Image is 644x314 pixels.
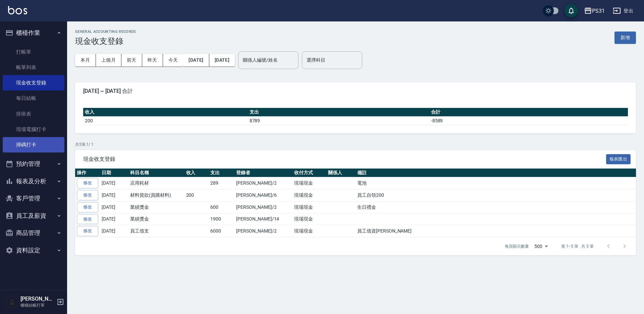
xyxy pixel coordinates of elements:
[100,177,128,189] td: [DATE]
[3,173,64,190] button: 報表及分析
[121,54,142,66] button: 前天
[75,169,100,177] th: 操作
[356,169,636,177] th: 備註
[606,155,631,162] a: 報表匯出
[209,54,235,66] button: [DATE]
[565,4,578,17] button: save
[561,243,594,249] p: 第 1–5 筆 共 5 筆
[3,137,64,152] a: 掃碼打卡
[77,190,98,200] a: 修改
[128,225,184,237] td: 員工借支
[8,6,27,14] img: Logo
[20,302,55,308] p: 櫃檯結帳打單
[128,189,184,201] td: 材料貨款(員購材料)
[429,116,628,125] td: -8589
[3,106,64,122] a: 排班表
[3,224,64,242] button: 商品管理
[100,201,128,213] td: [DATE]
[234,213,292,225] td: [PERSON_NAME]/14
[209,177,234,189] td: 289
[75,54,96,66] button: 本月
[248,108,429,117] th: 支出
[614,34,636,41] a: 新增
[248,116,429,125] td: 8789
[96,54,121,66] button: 上個月
[3,122,64,137] a: 現場電腦打卡
[77,214,98,225] a: 修改
[83,156,606,163] span: 現金收支登錄
[292,189,326,201] td: 現場現金
[234,189,292,201] td: [PERSON_NAME]/6
[83,108,248,117] th: 收入
[77,202,98,212] a: 修改
[128,213,184,225] td: 業績獎金
[3,190,64,207] button: 客戶管理
[100,169,128,177] th: 日期
[581,4,607,18] button: PS31
[128,169,184,177] th: 科目名稱
[3,75,64,90] a: 現金收支登錄
[292,177,326,189] td: 現場現金
[234,201,292,213] td: [PERSON_NAME]/2
[614,32,636,44] button: 新增
[429,108,628,117] th: 合計
[505,243,529,249] p: 每頁顯示數量
[184,189,209,201] td: 200
[3,207,64,225] button: 員工及薪資
[3,155,64,173] button: 預約管理
[5,295,19,309] img: Person
[142,54,163,66] button: 昨天
[356,189,636,201] td: 員工自領200
[234,169,292,177] th: 登錄者
[183,54,209,66] button: [DATE]
[3,242,64,259] button: 資料設定
[75,141,636,147] p: 共 5 筆, 1 / 1
[292,213,326,225] td: 現場現金
[292,201,326,213] td: 現場現金
[234,225,292,237] td: [PERSON_NAME]/2
[128,177,184,189] td: 店用耗材
[326,169,356,177] th: 關係人
[128,201,184,213] td: 業績獎金
[610,5,636,17] button: 登出
[592,7,605,15] div: PS31
[77,178,98,188] a: 修改
[209,169,234,177] th: 支出
[77,226,98,236] a: 修改
[606,154,631,165] button: 報表匯出
[209,225,234,237] td: 6000
[3,24,64,42] button: 櫃檯作業
[83,116,248,125] td: 200
[292,225,326,237] td: 現場現金
[83,88,628,95] span: [DATE] ~ [DATE] 合計
[100,225,128,237] td: [DATE]
[184,169,209,177] th: 收入
[100,189,128,201] td: [DATE]
[163,54,183,66] button: 今天
[356,201,636,213] td: 生日禮金
[3,44,64,60] a: 打帳單
[356,225,636,237] td: 員工借資[PERSON_NAME]
[532,237,550,255] div: 500
[234,177,292,189] td: [PERSON_NAME]/2
[292,169,326,177] th: 收付方式
[356,177,636,189] td: 電池
[209,213,234,225] td: 1900
[209,201,234,213] td: 600
[3,60,64,75] a: 帳單列表
[75,37,136,46] h3: 現金收支登錄
[3,90,64,106] a: 每日結帳
[100,213,128,225] td: [DATE]
[20,296,55,302] h5: [PERSON_NAME]
[75,29,136,34] h2: GENERAL ACCOUNTING RECORDS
